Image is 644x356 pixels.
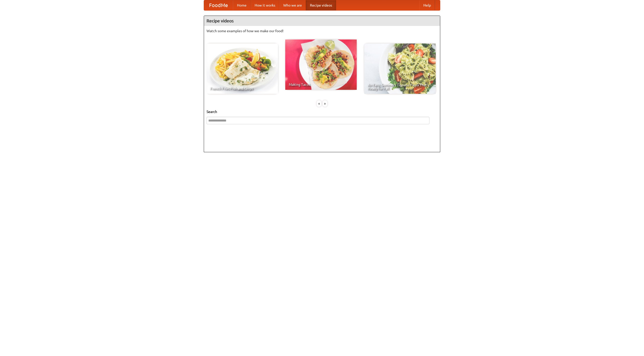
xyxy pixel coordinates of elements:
[279,0,306,10] a: Who we are
[207,44,278,94] a: French Fries Fish and Chips
[364,44,436,94] a: An Easy, Summery Tomato Pasta That's Ready for Fall
[368,83,432,90] span: An Easy, Summery Tomato Pasta That's Ready for Fall
[419,0,435,10] a: Help
[210,87,274,90] span: French Fries Fish and Chips
[233,0,251,10] a: Home
[204,16,440,26] h4: Recipe videos
[323,100,327,107] div: »
[317,100,321,107] div: «
[207,109,437,114] h5: Search
[204,0,233,10] a: FoodMe
[289,83,353,86] span: Making Tacos
[251,0,279,10] a: How it works
[306,0,336,10] a: Recipe videos
[207,28,437,33] p: Watch some examples of how we make our food!
[285,39,357,90] a: Making Tacos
